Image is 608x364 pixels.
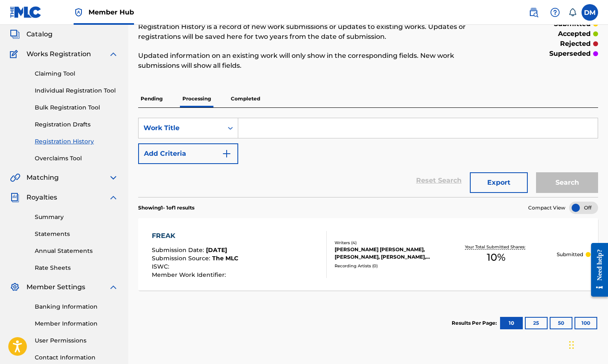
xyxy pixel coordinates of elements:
img: Matching [10,173,20,183]
span: Member Hub [89,7,134,17]
iframe: Resource Center [585,234,608,305]
div: Drag [569,333,574,357]
div: User Menu [582,4,598,21]
span: The MLC [212,255,238,262]
span: Matching [26,173,59,183]
a: Claiming Tool [35,69,118,78]
div: Recording Artists ( 0 ) [335,263,436,269]
a: Registration Drafts [35,120,118,129]
img: Royalties [10,193,20,202]
a: Registration History [35,137,118,146]
a: Individual Registration Tool [35,86,118,95]
a: Annual Statements [35,247,118,255]
div: [PERSON_NAME] [PERSON_NAME], [PERSON_NAME], [PERSON_NAME], [PERSON_NAME] [PERSON_NAME] [335,246,436,261]
img: 9d2ae6d4665cec9f34b9.svg [222,149,232,159]
img: Works Registration [10,49,21,59]
div: FREAK [152,231,238,241]
span: Compact View [528,204,565,212]
img: expand [108,193,118,202]
div: Writers ( 4 ) [335,240,436,246]
img: Catalog [10,29,20,39]
a: Rate Sheets [35,264,118,272]
div: Notifications [568,8,577,17]
div: Help [547,4,563,21]
p: Completed [228,90,263,107]
span: Member Work Identifier : [152,271,228,278]
span: [DATE] [206,246,227,254]
button: 50 [550,317,572,329]
iframe: Chat Widget [567,324,608,364]
p: Pending [138,90,165,107]
span: Royalties [26,193,57,202]
a: CatalogCatalog [10,29,53,39]
span: Works Registration [26,49,91,59]
div: Work Title [144,123,218,133]
button: 25 [525,317,548,329]
button: 100 [574,317,597,329]
p: Registration History is a record of new work submissions or updates to existing works. Updates or... [138,22,492,42]
button: Export [470,172,528,193]
span: Catalog [26,29,53,39]
img: expand [108,49,118,59]
p: Updated information on an existing work will only show in the corresponding fields. New work subm... [138,51,492,71]
a: User Permissions [35,336,118,345]
p: Your Total Submitted Shares: [465,244,527,250]
a: Summary [35,213,118,221]
img: MLC Logo [10,6,42,18]
span: 10 % [487,250,505,265]
p: Showing 1 - 1 of 1 results [138,204,194,212]
a: Public Search [525,4,542,21]
a: Statements [35,230,118,238]
p: Submitted [557,251,583,258]
a: Bulk Registration Tool [35,103,118,112]
a: Overclaims Tool [35,154,118,163]
a: Member Information [35,319,118,328]
a: FREAKSubmission Date:[DATE]Submission Source:The MLCISWC:Member Work Identifier:Writers (4)[PERSO... [138,218,598,290]
img: expand [108,173,118,183]
img: search [529,7,539,17]
img: Top Rightsholder [74,7,84,17]
p: accepted [558,29,591,39]
img: Member Settings [10,282,20,292]
p: Results Per Page: [452,319,499,327]
p: superseded [549,49,591,59]
img: help [550,7,560,17]
p: rejected [560,39,591,49]
span: Member Settings [26,282,85,292]
a: Banking Information [35,302,118,311]
span: Submission Source : [152,255,212,262]
span: ISWC : [152,263,171,270]
button: Add Criteria [138,143,238,164]
form: Search Form [138,118,598,197]
button: 10 [500,317,523,329]
span: Submission Date : [152,246,206,254]
p: Processing [180,90,213,107]
img: expand [108,282,118,292]
a: Contact Information [35,353,118,362]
